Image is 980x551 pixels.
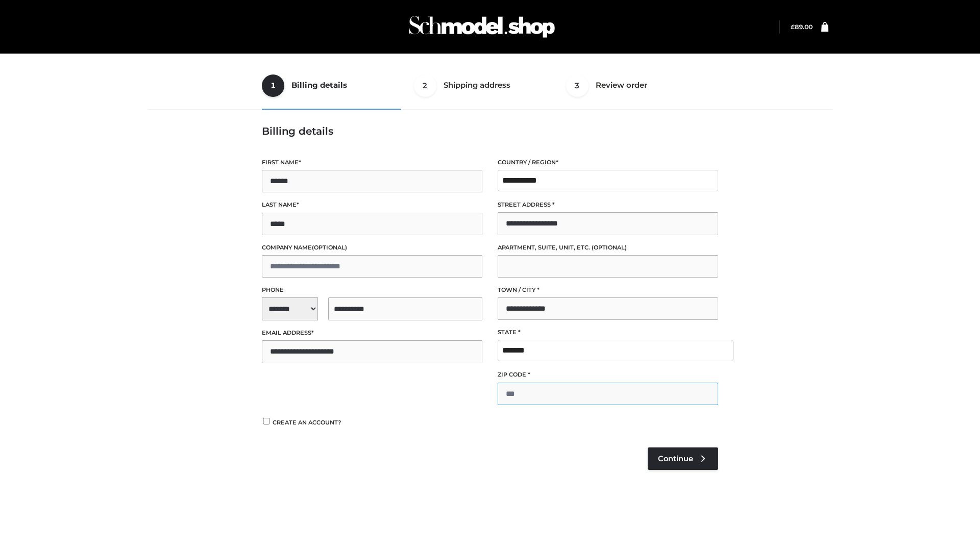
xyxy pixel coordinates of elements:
label: Town / City [498,285,718,295]
label: ZIP Code [498,370,718,380]
span: £ [791,23,795,31]
span: Continue [658,454,693,463]
span: (optional) [592,244,627,251]
img: Schmodel Admin 964 [405,7,558,47]
label: Street address [498,200,718,210]
a: Continue [648,447,718,470]
label: Country / Region [498,158,718,167]
span: (optional) [312,244,347,251]
a: £89.00 [791,23,813,31]
span: Create an account? [273,419,341,426]
label: First name [262,158,482,167]
label: Apartment, suite, unit, etc. [498,243,718,253]
label: State [498,328,718,337]
label: Last name [262,200,482,210]
h3: Billing details [262,125,718,137]
label: Phone [262,285,482,295]
input: Create an account? [262,418,271,424]
label: Email address [262,328,482,338]
bdi: 89.00 [791,23,813,31]
label: Company name [262,243,482,253]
